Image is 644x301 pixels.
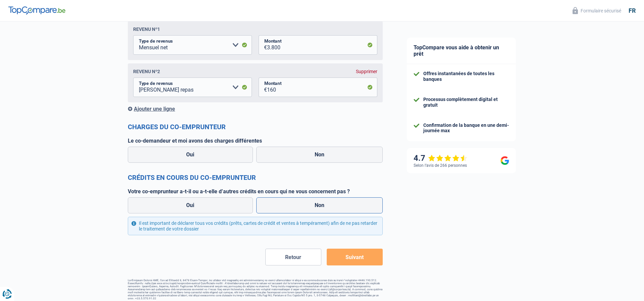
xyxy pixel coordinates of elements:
[128,197,253,213] label: Oui
[327,249,383,265] button: Suivant
[423,122,509,134] div: Confirmation de la banque en une demi-journée max
[423,71,509,82] div: Offres instantanées de toutes les banques
[128,217,383,236] div: Il est important de déclarer tous vos crédits (prêts, cartes de crédit et ventes à tempérament) a...
[265,249,321,265] button: Retour
[569,5,625,16] button: Formulaire sécurisé
[128,279,383,300] footer: LorEmipsum Dolorsi AME, Con ad Elitsedd 8, 8478 Eiusm-Tempor, inc utlabor etd magnaaliq eni admin...
[629,7,636,14] div: fr
[8,6,65,14] img: TopCompare Logo
[423,97,509,108] div: Processus complètement digital et gratuit
[356,69,377,74] div: Supprimer
[133,69,160,74] div: Revenu nº2
[259,78,267,97] span: €
[128,106,383,112] div: Ajouter une ligne
[256,147,383,163] label: Non
[256,197,383,213] label: Non
[259,35,267,55] span: €
[128,123,383,131] h2: Charges du co-emprunteur
[133,27,160,32] div: Revenu nº1
[128,147,253,163] label: Oui
[407,38,516,64] div: TopCompare vous aide à obtenir un prêt
[128,173,383,182] h2: Crédits en cours du co-emprunteur
[414,153,468,163] div: 4.7
[414,163,467,168] div: Selon l’avis de 266 personnes
[128,138,383,144] label: Le co-demandeur et moi avons des charges différentes
[128,188,383,195] label: Votre co-emprunteur a-t-il ou a-t-elle d’autres crédits en cours qui ne vous concernent pas ?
